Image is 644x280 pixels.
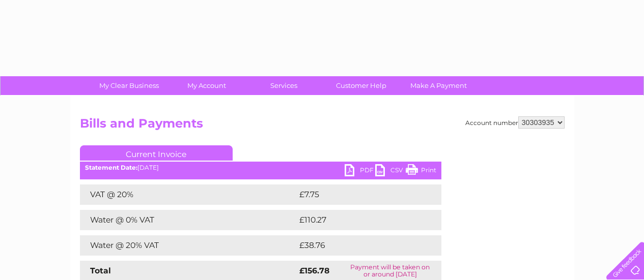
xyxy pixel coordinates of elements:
a: My Account [164,76,248,95]
a: Print [406,164,436,179]
a: Make A Payment [397,76,481,95]
td: £110.27 [297,210,422,230]
td: £7.75 [297,184,417,205]
a: Current Invoice [80,145,233,161]
a: Customer Help [319,76,403,95]
h2: Bills and Payments [80,116,565,136]
a: CSV [375,164,406,179]
td: Water @ 0% VAT [80,210,297,230]
div: Account number [465,116,565,129]
b: Statement Date: [85,164,137,171]
a: Services [242,76,326,95]
a: My Clear Business [87,76,171,95]
strong: Total [90,266,111,275]
strong: £156.78 [299,266,329,275]
div: [DATE] [80,164,441,171]
td: £38.76 [297,235,421,256]
td: Water @ 20% VAT [80,235,297,256]
a: PDF [345,164,375,179]
td: VAT @ 20% [80,184,297,205]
